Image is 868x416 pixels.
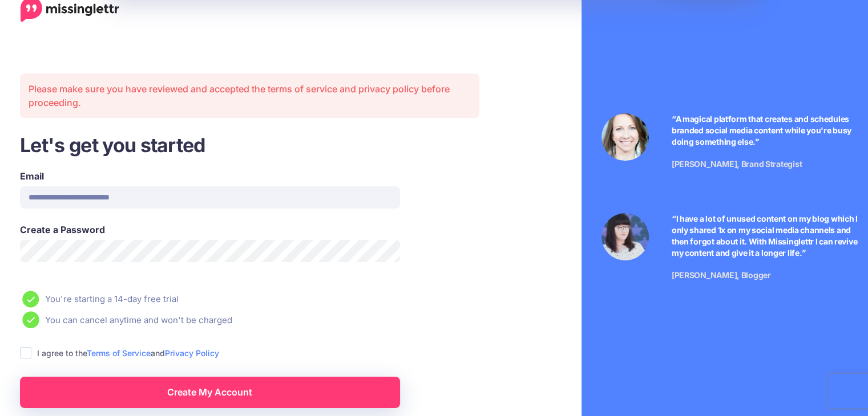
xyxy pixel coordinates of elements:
li: You can cancel anytime and won't be charged [20,311,479,328]
label: Email [20,169,400,183]
div: Please make sure you have reviewed and accepted the terms of service and privacy policy before pr... [20,74,479,118]
span: [PERSON_NAME], Blogger [672,270,771,280]
p: “A magical platform that creates and schedules branded social media content while you're busy doi... [672,113,865,148]
img: Testimonial by Laura Stanik [601,113,649,161]
img: Testimonial by Jeniffer Kosche [601,213,649,260]
h3: Let's get you started [20,132,479,158]
span: [PERSON_NAME], Brand Strategist [672,159,802,169]
li: You're starting a 14-day free trial [20,291,479,308]
label: Create a Password [20,223,400,236]
p: “I have a lot of unused content on my blog which I only shared 1x on my social media channels and... [672,213,865,259]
